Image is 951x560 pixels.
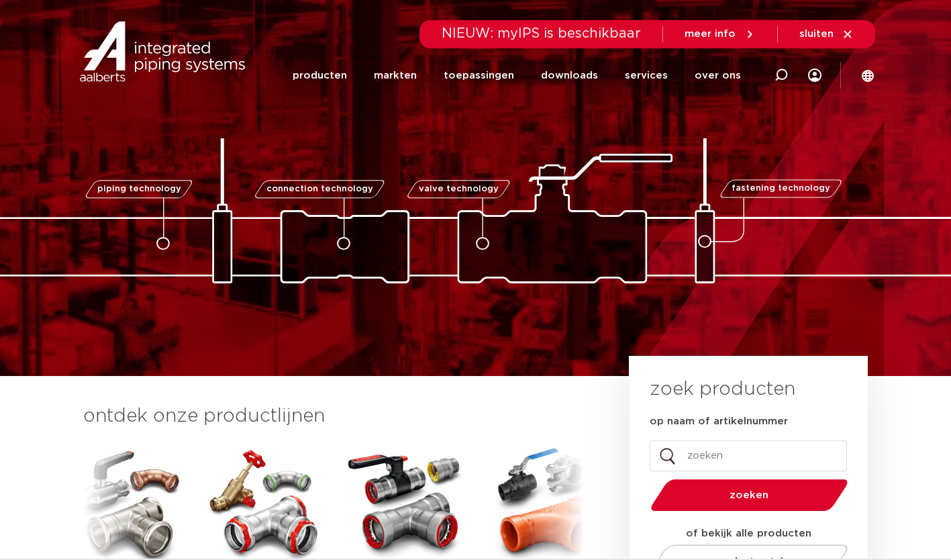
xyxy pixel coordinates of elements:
[685,28,756,40] a: meer info
[799,29,834,39] span: sluiten
[97,185,181,193] span: piping technology
[685,29,736,39] span: meer info
[625,48,668,103] a: services
[650,440,847,471] input: zoeken
[419,185,499,193] span: valve technology
[645,478,853,512] button: zoeken
[732,185,830,193] span: fastening technology
[374,48,417,103] a: markten
[650,376,795,403] h3: zoek producten
[695,48,741,103] a: over ons
[442,27,641,40] span: NIEUW: myIPS is beschikbaar
[686,528,811,539] strong: of bekijk alle producten
[541,48,598,103] a: downloads
[293,48,741,103] nav: Menu
[293,48,347,103] a: producten
[444,48,514,103] a: toepassingen
[799,28,854,40] a: sluiten
[685,490,813,500] span: zoeken
[266,185,372,193] span: connection technology
[808,48,821,103] div: my IPS
[650,415,788,428] label: op naam of artikelnummer
[83,403,584,430] h3: ontdek onze productlijnen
